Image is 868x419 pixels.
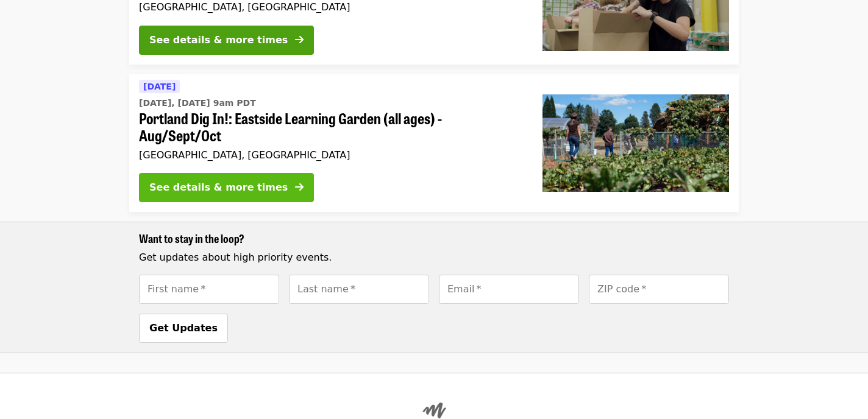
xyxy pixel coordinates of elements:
[139,275,279,304] input: [object Object]
[139,314,228,343] button: Get Updates
[439,275,579,304] input: [object Object]
[139,149,523,161] div: [GEOGRAPHIC_DATA], [GEOGRAPHIC_DATA]
[139,252,332,263] span: Get updates about high priority events.
[149,180,288,195] div: See details & more times
[139,110,523,145] span: Portland Dig In!: Eastside Learning Garden (all ages) - Aug/Sept/Oct
[149,33,288,48] div: See details & more times
[139,26,314,55] button: See details & more times
[295,181,304,193] i: arrow-right icon
[139,230,244,246] span: Want to stay in the loop?
[589,275,729,304] input: [object Object]
[295,34,304,46] i: arrow-right icon
[129,74,739,213] a: See details for "Portland Dig In!: Eastside Learning Garden (all ages) - Aug/Sept/Oct"
[143,82,176,91] span: [DATE]
[149,322,218,334] span: Get Updates
[542,94,729,192] img: Portland Dig In!: Eastside Learning Garden (all ages) - Aug/Sept/Oct organized by Oregon Food Bank
[139,1,523,13] div: [GEOGRAPHIC_DATA], [GEOGRAPHIC_DATA]
[139,97,256,110] time: [DATE], [DATE] 9am PDT
[289,275,429,304] input: [object Object]
[139,173,314,202] button: See details & more times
